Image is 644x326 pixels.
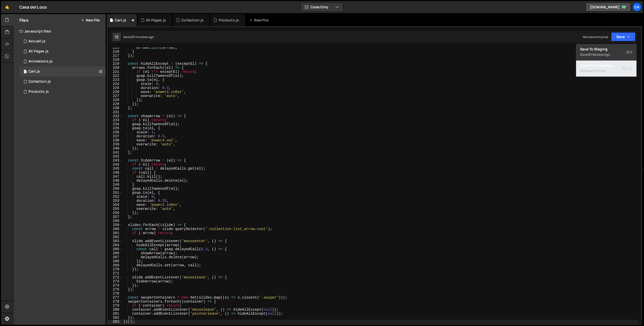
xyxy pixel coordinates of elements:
div: 16791/45882.js [19,46,106,56]
div: 243 [108,158,123,162]
div: 279 [108,304,123,308]
div: Accueil.js [28,39,46,44]
div: 240 [108,146,123,150]
div: 242 [108,154,123,158]
div: 271 [108,271,123,275]
div: 31 minutes ago [589,52,610,57]
div: 266 [108,251,123,255]
div: 247 [108,175,123,179]
span: S [626,50,632,55]
a: 🤙 [1,1,13,13]
div: Not saved to prod [583,35,608,39]
div: Save to Staging [580,47,632,52]
div: 283 [108,320,123,324]
div: 222 [108,74,123,78]
div: 264 [108,243,123,247]
div: 269 [108,263,123,267]
div: 16791/45941.js [19,36,106,46]
div: Saved [580,52,632,58]
div: 267 [108,255,123,259]
div: 219 [108,62,123,66]
div: 16791/46000.js [19,56,106,67]
div: 226 [108,90,123,94]
h2: Files [19,17,28,23]
div: 220 [108,66,123,70]
button: Save to ProductionS Not saved to prod [576,60,636,77]
div: 224 [108,82,123,86]
div: 280 [108,308,123,312]
span: S [622,66,632,71]
div: 230 [108,106,123,110]
div: 258 [108,219,123,223]
div: 238 [108,138,123,142]
div: 228 [108,98,123,102]
div: 215 [108,46,123,50]
div: 257 [108,215,123,219]
div: 274 [108,283,123,287]
div: 234 [108,122,123,126]
div: 282 [108,316,123,320]
a: Ca [632,3,641,12]
div: 256 [108,211,123,215]
div: Cart.js [28,69,40,74]
div: 237 [108,134,123,138]
div: 275 [108,287,123,291]
div: 272 [108,275,123,279]
div: All Pages.js [146,18,166,23]
button: Save to StagingS Saved31 minutes ago [576,44,636,60]
div: All Pages.js [28,49,49,54]
div: 268 [108,259,123,263]
div: 218 [108,58,123,62]
div: 227 [108,94,123,98]
button: New File [81,18,100,22]
div: 225 [108,86,123,90]
div: Products.js [28,89,49,94]
div: 265 [108,247,123,251]
div: 217 [108,54,123,58]
div: 261 [108,231,123,235]
div: 221 [108,70,123,74]
div: Saved [123,35,154,39]
div: 16791/46302.js [19,87,106,97]
div: 232 [108,114,123,118]
div: 250 [108,187,123,191]
div: 231 [108,110,123,114]
div: 277 [108,296,123,300]
button: Code Only [301,3,343,12]
div: 254 [108,203,123,207]
div: 223 [108,78,123,82]
div: 229 [108,102,123,106]
div: 239 [108,142,123,146]
div: 241 [108,150,123,154]
div: 259 [108,223,123,227]
div: 16791/46116.js [19,77,106,87]
div: 273 [108,279,123,283]
div: 246 [108,171,123,175]
div: 255 [108,207,123,211]
div: 260 [108,227,123,231]
div: 236 [108,130,123,134]
div: 276 [108,291,123,296]
div: 252 [108,195,123,199]
a: [DOMAIN_NAME] [586,3,631,12]
div: 278 [108,300,123,304]
div: 270 [108,267,123,271]
button: Save [611,32,635,41]
div: Animations.js [28,59,53,64]
div: Cart.js [115,18,126,23]
div: 249 [108,183,123,187]
div: Javascript files [13,26,106,36]
div: 251 [108,191,123,195]
div: 16791/46588.js [19,67,106,77]
div: Not saved to prod [580,68,632,74]
div: 31 minutes ago [132,35,154,39]
div: 233 [108,118,123,122]
div: 263 [108,239,123,243]
div: 235 [108,126,123,130]
div: 281 [108,312,123,316]
div: 248 [108,179,123,183]
div: 244 [108,162,123,167]
span: 1 [24,70,27,74]
div: 253 [108,199,123,203]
